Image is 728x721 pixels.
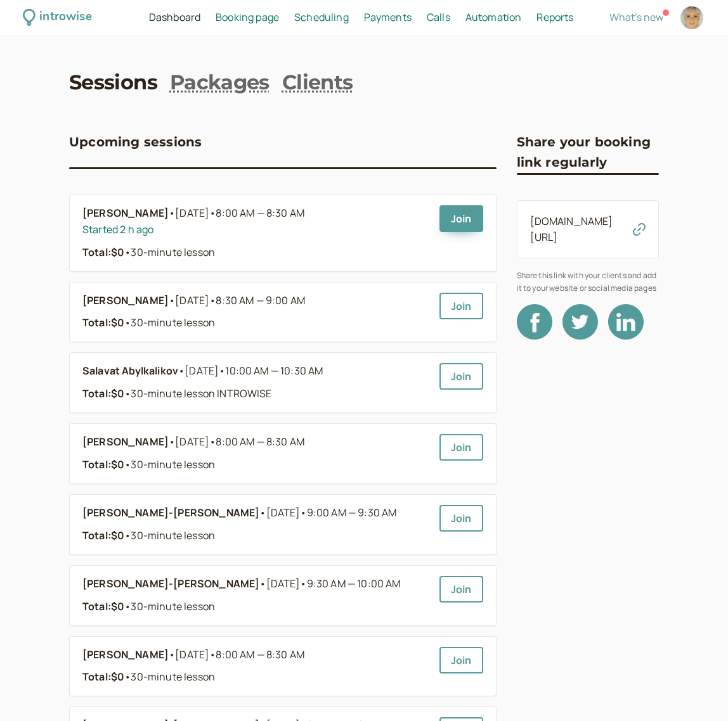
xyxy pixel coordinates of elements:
span: Calls [427,10,450,24]
a: Calls [427,10,450,26]
span: 8:00 AM — 8:30 AM [216,648,304,661]
span: • [124,599,131,613]
span: Booking page [216,10,279,24]
span: • [209,206,216,220]
a: [PERSON_NAME]•[DATE]•8:30 AM — 9:00 AMTotal:$0•30-minute lesson [82,293,429,332]
span: [DATE] [175,205,304,222]
span: • [169,205,175,222]
a: Dashboard [149,10,200,26]
a: Packages [170,68,270,97]
span: Dashboard [149,10,200,24]
div: introwise [39,8,91,27]
span: • [124,316,131,329]
a: Join [439,363,483,390]
a: Reports [536,10,573,26]
span: • [124,528,131,542]
span: 8:00 AM — 8:30 AM [216,206,304,220]
div: Started 2 h ago [82,222,429,238]
span: 30-minute lesson [124,528,215,542]
span: 9:30 AM — 10:00 AM [307,577,401,590]
span: Scheduling [294,10,349,24]
a: Join [439,576,483,603]
span: • [124,670,131,684]
strong: Total: $0 [82,528,124,542]
span: 30-minute lesson [124,599,215,613]
span: [DATE] [175,293,305,309]
a: Join [439,505,483,532]
a: Salavat Abylkalikov•[DATE]•10:00 AM — 10:30 AMTotal:$0•30-minute lesson INTROWISE [82,363,429,402]
span: [DATE] [185,363,323,380]
iframe: Chat Widget [665,660,728,721]
span: • [169,647,175,663]
span: • [124,245,131,259]
a: [PERSON_NAME]-[PERSON_NAME]•[DATE]•9:30 AM — 10:00 AMTotal:$0•30-minute lesson [82,576,429,615]
span: • [124,457,131,471]
span: • [219,364,225,378]
span: • [209,293,216,307]
a: Account [679,4,705,31]
a: [PERSON_NAME]•[DATE]•8:00 AM — 8:30 AMTotal:$0•30-minute lesson [82,434,429,473]
span: [DATE] [266,505,397,521]
span: 30-minute lesson [124,316,215,329]
span: • [124,386,131,400]
a: Join [439,647,483,673]
a: [PERSON_NAME]-[PERSON_NAME]•[DATE]•9:00 AM — 9:30 AMTotal:$0•30-minute lesson [82,505,429,544]
b: [PERSON_NAME] [82,647,169,663]
span: 9:00 AM — 9:30 AM [307,506,397,520]
span: • [259,576,266,592]
a: [PERSON_NAME]•[DATE]•8:00 AM — 8:30 AMStarted 2 h agoTotal:$0•30-minute lesson [82,205,429,261]
a: Join [439,434,483,461]
a: Scheduling [294,10,349,26]
span: • [169,434,175,450]
a: [DOMAIN_NAME][URL] [530,214,613,245]
span: 30-minute lesson [124,245,215,259]
b: [PERSON_NAME]-[PERSON_NAME] [82,505,259,521]
h3: Upcoming sessions [69,132,202,152]
strong: Total: $0 [82,316,124,329]
span: 8:00 AM — 8:30 AM [216,435,304,449]
a: Payments [364,10,412,26]
span: 10:00 AM — 10:30 AM [225,364,323,378]
span: 30-minute lesson INTROWISE [124,386,271,400]
a: Join [439,205,483,232]
b: [PERSON_NAME] [82,434,169,450]
a: Clients [282,68,353,97]
a: introwise [23,8,92,27]
span: Automation [465,10,522,24]
strong: Total: $0 [82,386,124,400]
span: [DATE] [175,434,304,450]
span: • [178,363,185,380]
b: [PERSON_NAME] [82,205,169,222]
span: What's new [609,10,663,24]
button: What's new [609,11,663,23]
span: • [259,505,266,521]
a: Sessions [69,68,157,97]
a: Join [439,293,483,319]
strong: Total: $0 [82,457,124,471]
span: • [169,293,175,309]
a: Automation [465,10,522,26]
strong: Total: $0 [82,245,124,259]
span: Reports [536,10,573,24]
span: Payments [364,10,412,24]
h3: Share your booking link regularly [517,132,660,173]
span: • [209,435,216,449]
span: Share this link with your clients and add it to your website or social media pages [517,269,660,294]
span: [DATE] [175,647,304,663]
b: [PERSON_NAME]-[PERSON_NAME] [82,576,259,592]
b: [PERSON_NAME] [82,293,169,309]
a: [PERSON_NAME]•[DATE]•8:00 AM — 8:30 AMTotal:$0•30-minute lesson [82,647,429,686]
b: Salavat Abylkalikov [82,363,178,380]
span: 30-minute lesson [124,670,215,684]
span: [DATE] [266,576,401,592]
span: • [300,577,306,590]
strong: Total: $0 [82,670,124,684]
span: • [300,506,306,520]
span: 8:30 AM — 9:00 AM [216,293,305,307]
span: • [209,648,216,661]
strong: Total: $0 [82,599,124,613]
a: Booking page [216,10,279,26]
span: 30-minute lesson [124,457,215,471]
